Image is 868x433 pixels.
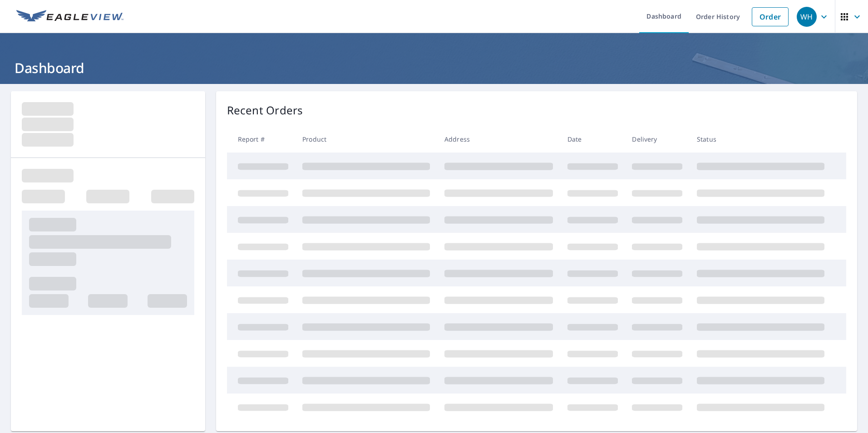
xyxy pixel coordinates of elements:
th: Address [437,126,560,153]
a: Order [752,7,789,26]
h1: Dashboard [11,59,857,77]
th: Status [690,126,832,153]
th: Report # [227,126,296,153]
th: Date [560,126,625,153]
img: EV Logo [16,10,123,24]
th: Product [295,126,437,153]
div: WH [797,7,817,27]
th: Delivery [625,126,690,153]
p: Recent Orders [227,102,303,118]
